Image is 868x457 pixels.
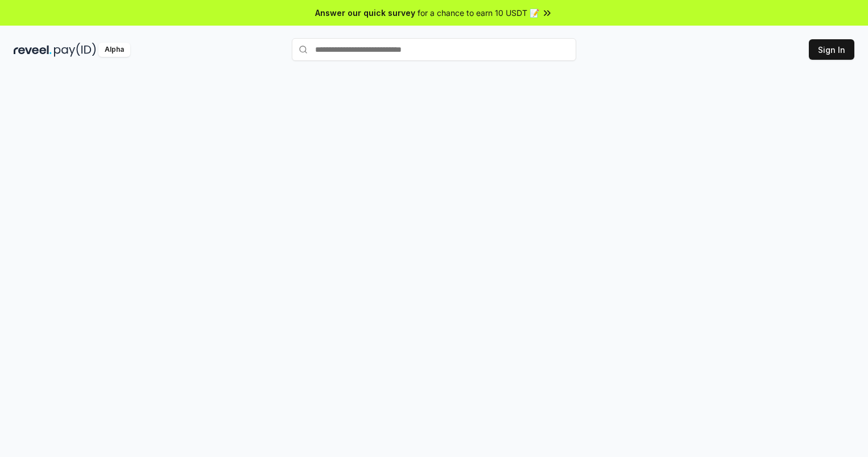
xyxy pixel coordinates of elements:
span: Answer our quick survey [315,7,415,19]
img: reveel_dark [14,43,52,57]
span: for a chance to earn 10 USDT 📝 [418,7,539,19]
div: Alpha [98,43,130,57]
img: pay_id [54,43,96,57]
button: Sign In [809,39,854,60]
